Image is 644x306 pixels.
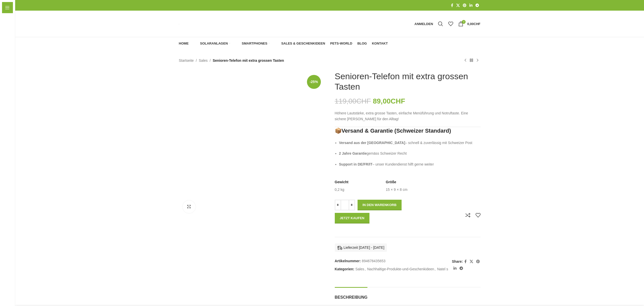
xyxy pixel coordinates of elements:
[252,218,288,254] img: Betagten Telefon
[341,200,349,210] input: Produktmenge
[194,41,198,46] img: Solaranlagen
[462,20,466,24] span: 0
[335,180,481,192] table: Produktdetails
[455,2,461,9] a: X Social Link
[461,2,468,9] a: Pinterest Social Link
[449,2,455,9] a: Facebook Social Link
[452,259,463,264] span: Share:
[242,42,267,46] span: Smartphones
[474,57,481,64] a: Nächstes Produkt
[179,71,325,217] img: UNIWA-V202T-4G-Flip-Mobile-Phone-for-Elderly-----
[335,295,368,300] span: Beschreibung
[5,53,10,58] img: Sales & Geschenkideen
[362,259,385,263] span: 894678435653
[5,85,18,94] span: Kontakt
[335,267,355,271] span: Kategorien:
[372,42,388,46] span: Kontakt
[330,42,352,46] span: Pets-World
[468,2,474,9] a: LinkedIn Social Link
[5,16,15,26] span: Home
[335,187,344,192] td: 0,2 kg
[176,38,390,49] div: Hauptnavigation
[335,110,481,122] p: Höhere Lautstärke, extra grosse Tasten, einfache Menüführung und Notruftaste. Eine sichere [PERSO...
[281,42,325,46] span: Sales & Geschenkideen
[5,41,10,46] img: Smartphones
[5,73,13,83] span: Blog
[391,97,405,105] span: CHF
[235,41,240,46] img: Smartphones
[335,127,481,135] h3: 📦
[373,97,405,105] bdi: 89,00
[275,38,325,49] a: Sales & Geschenkideen
[335,180,348,185] span: Gewicht
[355,267,364,271] a: Sales
[5,30,10,35] img: Solaranlagen
[179,58,284,63] nav: Breadcrumb
[456,19,483,29] a: 0 0,00CHF
[435,266,436,272] span: ,
[194,38,231,49] a: Solaranlagen
[275,41,279,46] img: Sales & Geschenkideen
[216,218,251,254] img: Senioren-Telefon mit extra grossen Tasten – Bild 2
[452,265,458,272] a: LinkedIn Social Link
[13,28,35,37] span: Solaranlagen
[356,97,371,105] span: CHF
[372,38,388,49] a: Kontakt
[446,19,456,29] div: Meine Wunschliste
[307,75,321,89] span: -25%
[386,187,408,192] td: 15 × 9 × 8 cm
[179,58,194,63] a: Startseite
[365,266,366,272] span: ,
[463,258,468,265] a: Facebook Social Link
[335,71,481,92] h1: Senioren-Telefon mit extra grossen Tasten
[462,57,468,64] a: Vorheriges Produkt
[414,22,433,26] span: Anmelden
[475,258,481,265] a: Pinterest Social Link
[339,161,481,167] p: – unser Kundendienst hilft gerne weiter
[199,58,208,63] a: Sales
[335,97,371,105] bdi: 119,00
[12,5,22,10] span: Menü
[330,38,352,49] a: Pets-World
[474,22,481,26] span: CHF
[13,39,35,48] span: Smartphones
[437,267,448,271] a: Natel s
[357,38,367,49] a: Blog
[5,62,24,71] span: Pets-World
[342,128,451,134] strong: Versand & Garantie (Schweizer Standard)
[235,38,270,49] a: Smartphones
[13,51,53,60] span: Sales & Geschenkideen
[412,19,436,29] a: Anmelden
[358,200,402,210] button: In den Warenkorb
[474,2,481,9] a: Telegram Social Link
[357,42,367,46] span: Blog
[289,218,325,254] img: Senioren-Telefon mit extra grossen Tasten – Bild 4
[335,243,387,252] div: Lieferzeit [DATE] - [DATE]
[458,265,465,272] a: Telegram Social Link
[335,213,370,223] button: Jetzt kaufen
[200,42,228,46] span: Solaranlagen
[435,19,446,29] a: Suche
[467,22,480,26] bdi: 0,00
[339,151,481,156] p: gemäss Schweizer Recht
[367,267,434,271] a: Nachhaltige-Produkte-und-Geschenkideen
[339,162,372,166] strong: Support in DE/FR/IT
[339,140,481,146] p: – schnell & zuverlässig mit Schweizer Post
[179,218,215,254] img: Senioren-Telefon mit extra grossen Tasten
[386,180,396,185] span: Größe
[339,141,405,145] strong: Versand aus der [GEOGRAPHIC_DATA]
[179,22,179,26] a: Logo der Website
[179,38,189,49] a: Home
[213,58,284,63] span: Senioren-Telefon mit extra grossen Tasten
[179,42,189,46] span: Home
[335,259,361,263] span: Artikelnummer:
[468,258,475,265] a: X Social Link
[339,151,367,155] strong: 2 Jahre Garantie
